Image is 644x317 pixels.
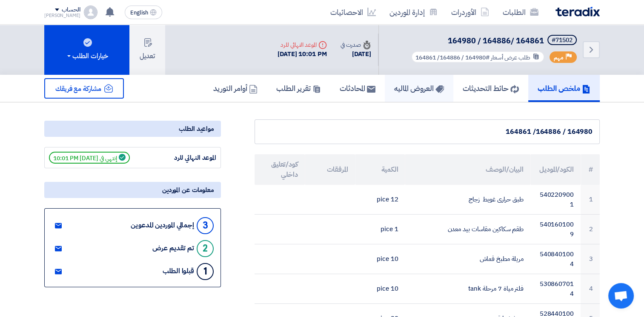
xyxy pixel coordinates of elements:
[197,263,214,280] div: 1
[444,2,496,22] a: الأوردرات
[152,153,216,163] div: الموعد النهائي للرد
[409,35,578,47] h5: 164980 / 164886/ 164861
[355,185,405,215] td: 12 pice
[66,51,108,61] div: خيارات الطلب
[608,283,634,309] div: Open chat
[276,83,321,93] h5: تقرير الطلب
[415,53,489,62] span: #164980 / 164886/ 164861
[538,83,590,93] h5: ملخص الطلب
[581,185,600,215] td: 1
[530,154,581,185] th: الكود/الموديل
[341,40,371,49] div: صدرت في
[530,185,581,215] td: 5402209001
[262,127,592,137] div: 164980 / 164886/ 164861
[129,25,165,75] button: تعديل
[44,121,221,137] div: مواعيد الطلب
[330,75,385,102] a: المحادثات
[355,244,405,274] td: 10 pice
[197,217,214,234] div: 3
[530,274,581,304] td: 5308607014
[581,215,600,244] td: 2
[84,6,97,19] img: profile_test.png
[383,2,444,22] a: إدارة الموردين
[581,154,600,185] th: #
[552,37,572,43] div: #71502
[341,49,371,59] div: [DATE]
[44,25,129,75] button: خيارات الطلب
[278,40,327,49] div: الموعد النهائي للرد
[581,274,600,304] td: 4
[530,215,581,244] td: 5401601009
[554,54,564,62] span: مهم
[355,215,405,244] td: 1 pice
[453,75,528,102] a: حائط التحديثات
[340,83,375,93] h5: المحادثات
[197,240,214,257] div: 2
[528,75,600,102] a: ملخص الطلب
[448,35,544,46] span: 164980 / 164886/ 164861
[491,53,530,62] span: طلب عرض أسعار
[405,244,530,274] td: مريلة مطبخ قماش
[355,274,405,304] td: 10 pice
[131,221,194,229] div: إجمالي الموردين المدعوين
[496,2,545,22] a: الطلبات
[125,6,162,19] button: English
[62,6,80,14] div: الحساب
[55,84,101,94] span: مشاركة مع فريقك
[385,75,453,102] a: العروض الماليه
[152,244,194,252] div: تم تقديم عرض
[49,152,130,164] span: إنتهي في [DATE] 10:01 PM
[213,83,258,93] h5: أوامر التوريد
[204,75,267,102] a: أوامر التوريد
[255,154,305,185] th: كود/تعليق داخلي
[44,182,221,198] div: معلومات عن الموردين
[44,13,80,18] div: [PERSON_NAME]
[394,83,444,93] h5: العروض الماليه
[130,10,148,16] span: English
[555,7,600,17] img: Teradix logo
[355,154,405,185] th: الكمية
[581,244,600,274] td: 3
[305,154,355,185] th: المرفقات
[463,83,519,93] h5: حائط التحديثات
[267,75,330,102] a: تقرير الطلب
[405,185,530,215] td: طبق حرارى غويط زجاج
[530,244,581,274] td: 5408401004
[405,154,530,185] th: البيان/الوصف
[405,215,530,244] td: طقم سكاكين مقاسات بيد معدن
[278,49,327,59] div: [DATE] 10:01 PM
[323,2,383,22] a: الاحصائيات
[163,267,194,275] div: قبلوا الطلب
[405,274,530,304] td: فلتر مياة 7 مرحلة tank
